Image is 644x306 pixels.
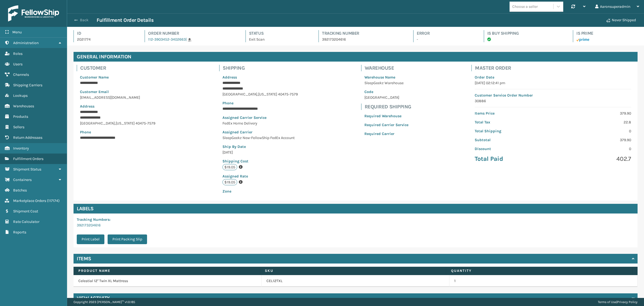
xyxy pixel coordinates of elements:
[475,80,631,86] p: [DATE] 02:12:41 pm
[278,92,298,97] span: 40475-7579
[13,62,23,66] span: Users
[13,41,39,45] span: Administration
[258,92,277,97] span: [US_STATE]
[576,30,638,37] h4: Is Prime
[47,198,60,203] span: ( 117174 )
[556,137,631,143] p: 379.90
[222,115,298,120] p: Assigned Carrier Service
[13,230,26,234] span: Reports
[223,65,301,71] h4: Shipping
[13,188,27,193] span: Batches
[322,30,404,37] h4: Tracking Number
[449,275,638,287] td: 1
[72,18,97,23] button: Back
[451,268,628,273] label: Quantity
[556,155,631,163] p: 402.7
[80,74,156,80] p: Customer Name
[186,37,191,42] a: |
[13,114,28,119] span: Products
[249,30,309,37] h4: Status
[222,120,298,126] p: FedEx Home Delivery
[475,119,550,125] p: Total Tax
[12,30,22,34] span: Menu
[13,219,39,224] span: Rate Calculator
[74,298,135,306] p: Copyright 2023 [PERSON_NAME]™ v 1.0.185
[364,122,408,128] p: Required Carrier Service
[186,37,187,42] span: |
[365,65,412,71] h4: Warehouse
[74,275,262,287] td: Celestial 12" Twin XL Mattress
[598,298,638,306] div: |
[78,268,255,273] label: Product Name
[556,111,631,116] p: 379.90
[115,121,116,126] span: ,
[222,144,298,150] p: Ship By Date
[475,92,631,98] p: Customer Service Order Number
[417,30,474,37] h4: Error
[603,15,639,26] button: Never Shipped
[74,52,638,62] h4: General Information
[365,104,412,110] h4: Required Shipping
[13,177,32,182] span: Containers
[617,300,638,304] a: Privacy Policy
[13,104,34,108] span: Warehouses
[266,278,283,284] a: CEL12TXL
[475,65,634,71] h4: Master Order
[13,146,29,151] span: Inventory
[77,37,135,42] p: 2021774
[475,98,631,104] p: 30886
[322,37,404,42] p: 392173204616
[13,135,42,140] span: Return Addresses
[265,268,441,273] label: SKU
[512,4,538,9] div: Choose a seller
[556,119,631,125] p: 22.8
[77,30,135,37] h4: Id
[364,89,408,95] p: Code
[13,72,29,77] span: Channels
[364,131,408,137] p: Required Carrier
[13,198,46,203] span: Marketplace Orders
[475,74,631,80] p: Order Date
[74,204,638,214] h4: Labels
[222,188,298,194] p: Zone
[8,5,59,22] img: logo
[13,125,24,129] span: Sellers
[556,146,631,152] p: 0
[13,156,43,161] span: Fulfillment Orders
[108,234,147,244] button: Print Packing Slip
[222,173,298,179] p: Assigned Rate
[80,95,156,100] p: [EMAIL_ADDRESS][DOMAIN_NAME]
[364,74,408,80] p: Warehouse Name
[77,223,101,227] a: 392173204616
[475,155,550,163] p: Total Paid
[487,30,563,37] h4: Is Buy Shipping
[77,234,104,244] button: Print Label
[222,100,298,106] p: Phone
[222,75,237,80] span: Address
[556,128,631,134] p: 0
[249,37,309,42] p: Exit Scan
[80,104,94,109] span: Address
[475,128,550,134] p: Total Shipping
[364,95,408,100] p: [GEOGRAPHIC_DATA]
[148,30,236,37] h4: Order Number
[77,255,91,262] h4: Items
[475,111,550,116] p: Items Price
[606,19,610,22] i: Never Shipped
[222,92,257,97] span: [GEOGRAPHIC_DATA]
[77,295,110,301] h4: View Activity
[13,51,23,56] span: Roles
[222,179,237,185] p: $19.05
[598,300,616,304] a: Terms of Use
[80,129,156,135] p: Phone
[13,209,38,214] span: Shipment Cost
[97,17,153,23] h3: Fulfillment Order Details
[475,146,550,152] p: Discount
[364,80,408,86] p: SleepGeekz Warehouse
[80,121,115,126] span: [GEOGRAPHIC_DATA]
[13,93,28,98] span: Lookups
[417,37,474,42] p: -
[222,150,298,155] p: [DATE]
[80,65,159,71] h4: Customer
[116,121,135,126] span: [US_STATE]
